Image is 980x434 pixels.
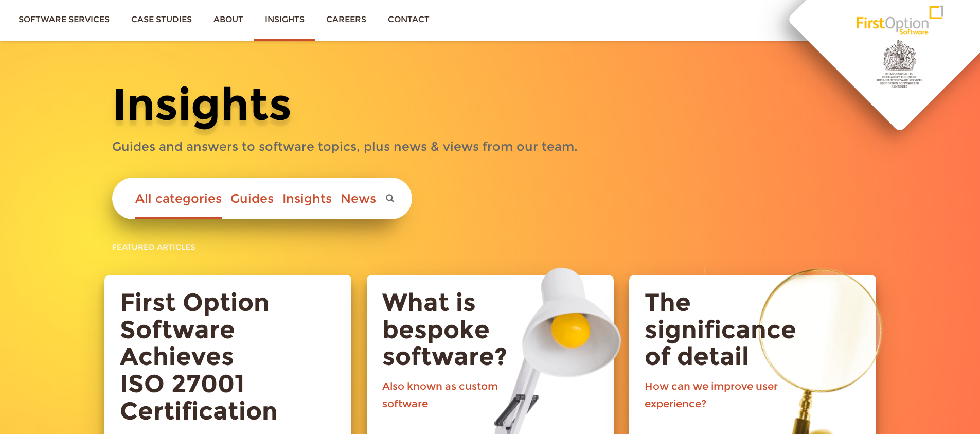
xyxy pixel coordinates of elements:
a: Guides [230,191,274,206]
h2: First Option Software Achieves ISO 27001 Certification [112,289,286,425]
a: Insights [282,191,332,206]
h2: What is bespoke software? [375,289,548,370]
h2: The significance of detail [637,289,811,370]
a: All categories [135,191,222,206]
a: News [341,191,376,206]
h1: Insights [112,59,868,129]
span: Guides and answers to software topics, plus news & views from our team. [112,136,578,157]
span: Featured articles [112,242,195,252]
